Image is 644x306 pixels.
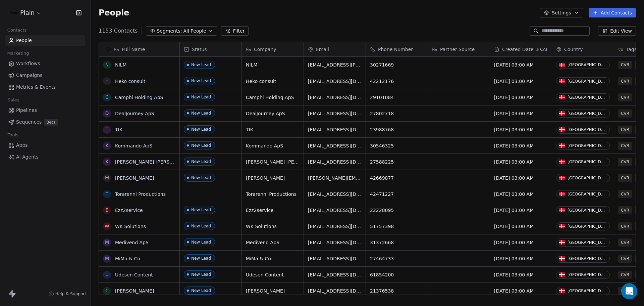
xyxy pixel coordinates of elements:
span: 51757398 [370,223,424,230]
span: People [99,8,129,18]
div: New Lead [191,224,211,228]
span: Partner Source [440,46,475,53]
span: Marketing [4,48,32,58]
div: New Lead [191,143,211,148]
span: People [16,37,32,44]
div: D [105,110,109,117]
span: NILM [246,61,300,68]
span: 42212176 [370,78,424,85]
div: New Lead [191,159,211,164]
div: New Lead [191,111,211,116]
span: CVR [618,206,632,214]
span: [EMAIL_ADDRESS][DOMAIN_NAME] [308,223,362,230]
span: Tags [626,46,637,53]
span: 21376538 [370,288,424,294]
span: CVR [618,222,632,230]
span: CVR [618,255,632,263]
span: Contacts [4,25,30,35]
div: [GEOGRAPHIC_DATA] [568,240,607,245]
span: Beta [44,119,58,126]
span: CVR [618,93,632,101]
span: [EMAIL_ADDRESS][DOMAIN_NAME] [308,271,362,278]
a: [PERSON_NAME] [PERSON_NAME] Consult [115,159,214,165]
span: [DATE] 03:00 AM [494,110,548,117]
span: Metrics & Events [16,84,56,91]
div: [GEOGRAPHIC_DATA] [568,256,607,261]
span: [DATE] 03:00 AM [494,288,548,294]
div: M [105,255,109,262]
div: [GEOGRAPHIC_DATA] [568,208,607,213]
div: New Lead [191,288,211,293]
div: T [106,126,109,133]
span: 27464733 [370,255,424,262]
div: New Lead [191,62,211,67]
div: U [105,271,109,278]
span: CVR [618,190,632,198]
span: 42669877 [370,175,424,181]
button: Add Contacts [589,8,636,17]
span: 1153 Contacts [99,27,138,35]
a: Metrics & Events [5,82,85,93]
a: Ezz2service [115,208,143,213]
a: TIK [115,127,122,132]
span: [DATE] 03:00 AM [494,142,548,149]
span: [DATE] 03:00 AM [494,255,548,262]
div: M [105,174,109,181]
div: C [105,94,109,101]
span: [EMAIL_ADDRESS][DOMAIN_NAME] [308,126,362,133]
div: grid [99,57,180,295]
span: 30271669 [370,61,424,68]
a: Kommando ApS [115,143,152,148]
div: [GEOGRAPHIC_DATA] [568,127,607,132]
span: [EMAIL_ADDRESS][DOMAIN_NAME] [308,110,362,117]
span: [DATE] 03:00 AM [494,94,548,101]
span: TIK [246,126,300,133]
a: Pipelines [5,105,85,116]
span: [EMAIL_ADDRESS][DOMAIN_NAME] [308,207,362,214]
div: Email [304,42,366,56]
span: MiMa & Co. [246,255,300,262]
div: New Lead [191,175,211,180]
a: DealJourney ApS [115,111,154,116]
span: [DATE] 03:00 AM [494,239,548,246]
span: Campaigns [16,72,42,79]
div: Phone Number [366,42,428,56]
div: Open Intercom Messenger [621,283,637,299]
span: [DATE] 03:00 AM [494,175,548,181]
div: H [105,78,109,85]
a: Heko consult [115,79,145,84]
span: CVR [618,271,632,279]
span: Phone Number [378,46,413,53]
span: [DATE] 03:00 AM [494,78,548,85]
div: Full Name [99,42,179,56]
button: Plain [8,7,43,18]
div: [GEOGRAPHIC_DATA] [568,62,607,67]
span: Pipelines [16,107,37,114]
span: Kommando ApS [246,142,300,149]
div: [GEOGRAPHIC_DATA] [568,79,607,84]
span: Help & Support [55,291,86,297]
span: Sequences [16,119,42,126]
span: 27802718 [370,110,424,117]
a: Help & Support [49,291,86,297]
button: Settings [540,8,583,17]
span: CVR [618,287,632,295]
div: New Lead [191,79,211,83]
div: [GEOGRAPHIC_DATA] [568,272,607,277]
span: Company [254,46,276,53]
span: [DATE] 03:00 AM [494,223,548,230]
span: CVR [618,142,632,150]
div: M [105,239,109,246]
span: Plain [20,8,35,17]
a: Udesen Content [115,272,153,277]
span: Created Date [502,46,533,53]
div: [GEOGRAPHIC_DATA] [568,111,607,116]
div: New Lead [191,95,211,99]
span: 31372668 [370,239,424,246]
a: Torarenni Productions [115,191,166,197]
div: New Lead [191,272,211,277]
span: [EMAIL_ADDRESS][PERSON_NAME][DOMAIN_NAME] [308,61,362,68]
div: New Lead [191,127,211,132]
span: CAT [540,47,548,52]
span: Camphi Holding ApS [246,94,300,101]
